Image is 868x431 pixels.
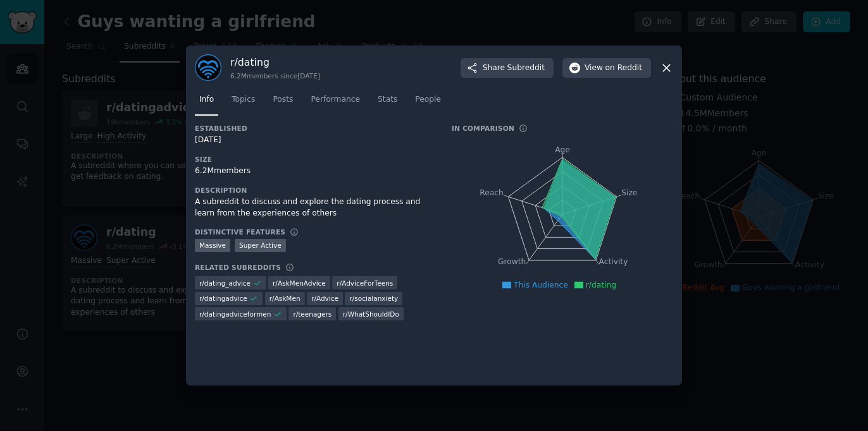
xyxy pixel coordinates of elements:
span: People [415,94,441,106]
a: Posts [268,90,297,116]
span: Posts [273,94,293,106]
h3: Established [195,124,434,133]
button: ShareSubreddit [461,58,554,78]
div: A subreddit to discuss and explore the dating process and learn from the experiences of others [195,197,434,219]
tspan: Age [555,145,570,154]
span: r/dating [586,281,616,289]
h3: Description [195,186,434,195]
span: Info [199,94,214,106]
tspan: Reach [480,188,504,197]
tspan: Activity [599,258,628,267]
div: [DATE] [195,135,434,146]
tspan: Growth [498,258,526,267]
span: Stats [378,94,397,106]
div: 6.2M members [195,166,434,177]
span: This Audience [514,281,568,289]
a: People [411,90,445,116]
span: r/ dating_advice [199,279,251,288]
span: Share [483,63,545,74]
span: r/ socialanxiety [349,294,398,303]
span: Subreddit [507,63,545,74]
h3: Distinctive Features [195,228,285,236]
span: on Reddit [605,63,642,74]
span: r/ Advice [311,294,338,303]
button: Viewon Reddit [562,58,651,78]
h3: Size [195,155,434,164]
span: r/ AdviceForTeens [337,279,393,288]
div: Massive [195,239,230,252]
a: Performance [306,90,364,116]
span: r/ teenagers [293,310,332,319]
span: r/ AskMenAdvice [273,279,326,288]
a: Topics [227,90,259,116]
span: Performance [311,94,360,106]
div: 6.2M members since [DATE] [230,71,320,80]
span: r/ AskMen [270,294,301,303]
span: r/ datingadviceformen [199,310,271,319]
h3: In Comparison [452,124,514,133]
tspan: Size [621,188,637,197]
div: Super Active [235,239,286,252]
a: Info [195,90,218,116]
span: r/ datingadvice [199,294,247,303]
span: View [585,63,642,74]
h3: Related Subreddits [195,263,281,272]
a: Stats [373,90,402,116]
span: Topics [232,94,255,106]
span: r/ WhatShouldIDo [343,310,399,319]
img: dating [195,54,221,81]
h3: r/ dating [230,56,320,69]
